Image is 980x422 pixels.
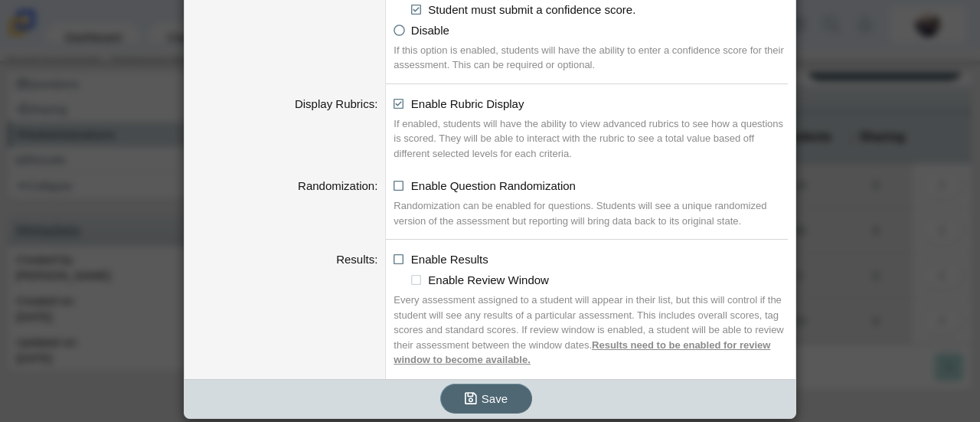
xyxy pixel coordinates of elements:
[336,253,377,266] label: Results
[482,392,508,405] span: Save
[411,24,449,37] span: Disable
[295,97,377,110] label: Display Rubrics
[394,116,788,162] div: If enabled, students will have the ability to view advanced rubrics to see how a questions is sco...
[440,384,532,414] button: Save
[411,97,524,110] span: Enable Rubric Display
[394,198,788,228] div: Randomization can be enabled for questions. Students will see a unique randomized version of the ...
[411,253,488,266] span: Enable Results
[428,3,635,16] span: Student must submit a confidence score.
[298,179,377,192] label: Randomization
[394,43,788,73] div: If this option is enabled, students will have the ability to enter a confidence score for their a...
[428,273,549,286] span: Enable Review Window
[411,179,576,192] span: Enable Question Randomization
[394,293,788,368] div: Every assessment assigned to a student will appear in their list, but this will control if the st...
